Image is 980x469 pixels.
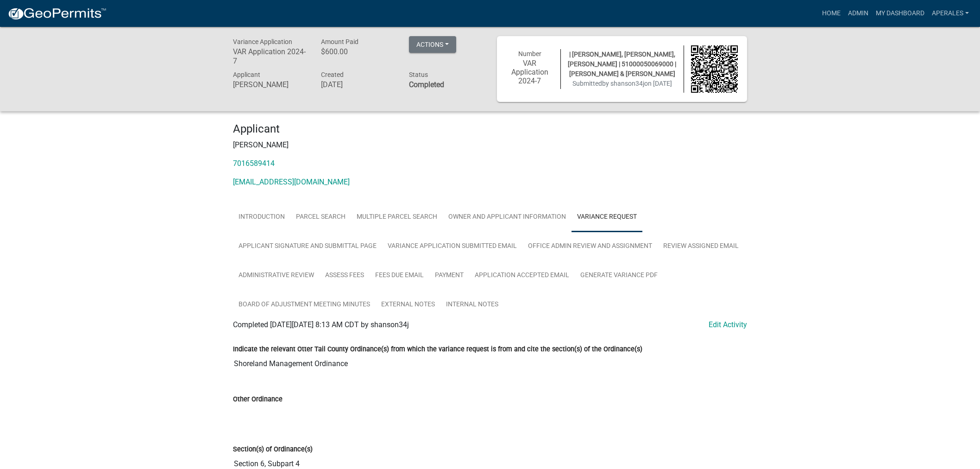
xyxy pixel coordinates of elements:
[233,446,313,453] label: Section(s) of Ordinance(s)
[290,203,351,232] a: Parcel search
[233,122,747,136] h4: Applicant
[233,177,350,186] a: [EMAIL_ADDRESS][DOMAIN_NAME]
[233,203,290,232] a: Introduction
[691,45,738,93] img: QR code
[568,51,676,77] span: | [PERSON_NAME], [PERSON_NAME], [PERSON_NAME] | 51000050069000 | [PERSON_NAME] & [PERSON_NAME]
[233,396,283,403] label: Other Ordinance
[233,232,382,261] a: Applicant Signature and Submittal Page
[233,71,260,78] span: Applicant
[233,139,747,151] p: [PERSON_NAME]
[443,203,572,232] a: Owner and Applicant Information
[233,346,642,353] label: Indicate the relevant Otter Tail County Ordinance(s) from which the variance request is from and ...
[409,36,456,53] button: Actions
[709,319,747,330] a: Edit Activity
[818,5,844,22] a: Home
[321,71,344,78] span: Created
[440,290,504,320] a: Internal Notes
[382,232,522,261] a: Variance Application Submitted Email
[429,261,469,291] a: Payment
[506,59,553,86] h6: VAR Application 2024-7
[233,47,307,65] h6: VAR Application 2024-7
[522,232,658,261] a: Office Admin Review and Assignment
[233,159,275,168] a: 7016589414
[658,232,744,261] a: Review Assigned Email
[844,5,872,22] a: Admin
[872,5,928,22] a: My Dashboard
[409,80,444,89] strong: Completed
[928,5,973,22] a: aperales
[320,261,370,291] a: Assess Fees
[233,320,409,329] span: Completed [DATE][DATE] 8:13 AM CDT by shanson34j
[602,80,644,87] span: by shanson34j
[409,71,428,78] span: Status
[233,80,307,89] h6: [PERSON_NAME]
[572,203,642,232] a: Variance Request
[572,80,672,87] span: Submitted on [DATE]
[233,261,320,291] a: Administrative Review
[321,47,395,56] h6: $600.00
[370,261,429,291] a: Fees Due Email
[321,80,395,89] h6: [DATE]
[575,261,663,291] a: Generate Variance PDF
[233,38,292,45] span: Variance Application
[469,261,575,291] a: Application Accepted Email
[321,38,358,45] span: Amount Paid
[351,203,443,232] a: Multiple Parcel Search
[518,50,541,57] span: Number
[376,290,440,320] a: External Notes
[233,290,376,320] a: Board of Adjustment Meeting Minutes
